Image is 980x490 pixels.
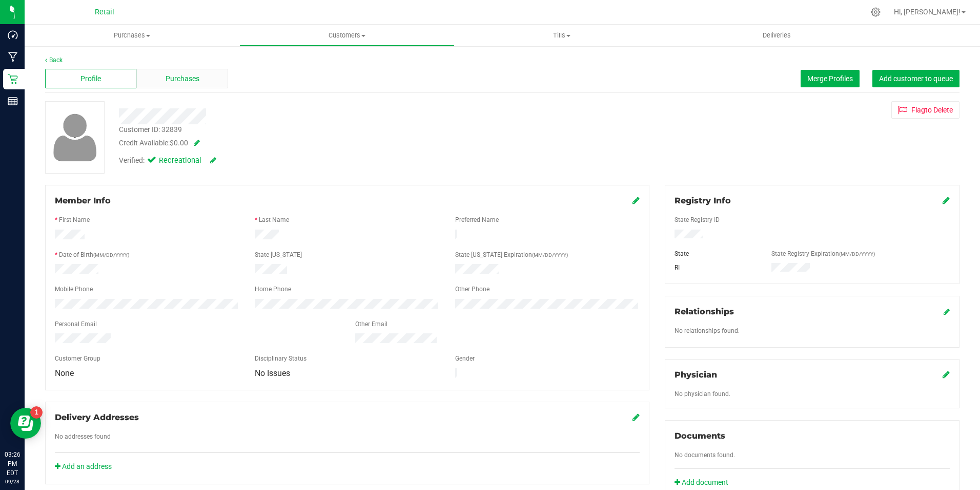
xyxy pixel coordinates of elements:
iframe: Resource center [10,408,41,439]
span: (MM/DD/YYYY) [93,252,129,258]
a: Back [45,56,63,64]
label: State Registry Expiration [771,249,875,258]
span: Delivery Addresses [55,412,139,422]
span: Recreational [159,155,200,166]
p: 03:26 PM EDT [5,450,20,478]
span: None [55,368,74,378]
inline-svg: Retail [8,74,18,84]
label: Customer Group [55,354,100,363]
label: Home Phone [255,285,291,294]
div: Manage settings [869,7,882,17]
label: Disciplinary Status [255,354,307,363]
span: Hi, [PERSON_NAME]! [894,8,961,16]
span: (MM/DD/YYYY) [532,252,568,258]
span: Purchases [166,73,199,84]
button: Add customer to queue [872,70,959,87]
inline-svg: Dashboard [8,30,18,40]
span: Merge Profiles [807,74,853,83]
div: Verified: [119,155,216,166]
label: First Name [59,215,90,224]
a: Add document [675,477,733,488]
span: Physician [675,370,717,380]
label: Preferred Name [455,215,499,224]
span: (MM/DD/YYYY) [839,251,875,257]
label: No relationships found. [675,326,740,335]
span: Add customer to queue [879,74,953,83]
button: Flagto Delete [891,101,959,119]
a: Deliveries [669,25,884,46]
label: Mobile Phone [55,285,93,294]
span: Deliveries [749,31,805,40]
span: Purchases [25,31,239,40]
iframe: Resource center unread badge [30,406,43,419]
span: No physician found. [675,390,730,398]
span: No documents found. [675,451,735,459]
label: Gender [455,354,475,363]
a: Purchases [25,25,239,46]
label: State Registry ID [675,215,720,224]
span: Tills [455,31,669,40]
a: Tills [455,25,669,46]
span: Profile [80,73,101,84]
div: Customer ID: 32839 [119,124,182,135]
inline-svg: Manufacturing [8,52,18,62]
span: Relationships [675,307,734,316]
span: Customers [240,31,454,40]
inline-svg: Reports [8,96,18,106]
span: Registry Info [675,196,731,205]
span: $0.00 [170,139,188,147]
label: Other Email [355,319,387,329]
label: Other Phone [455,285,489,294]
a: Add an address [55,462,112,470]
span: No Issues [255,368,290,378]
div: Credit Available: [119,138,568,148]
label: State [US_STATE] Expiration [455,250,568,259]
label: State [US_STATE] [255,250,302,259]
img: user-icon.png [48,111,102,164]
div: RI [667,263,764,272]
label: Date of Birth [59,250,129,259]
span: Member Info [55,196,111,205]
div: State [667,249,764,258]
label: Last Name [259,215,289,224]
a: Customers [239,25,454,46]
label: Personal Email [55,319,97,329]
span: Documents [675,431,725,441]
span: Retail [95,8,114,16]
label: No addresses found [55,432,111,441]
p: 09/28 [5,478,20,485]
button: Merge Profiles [801,70,860,87]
